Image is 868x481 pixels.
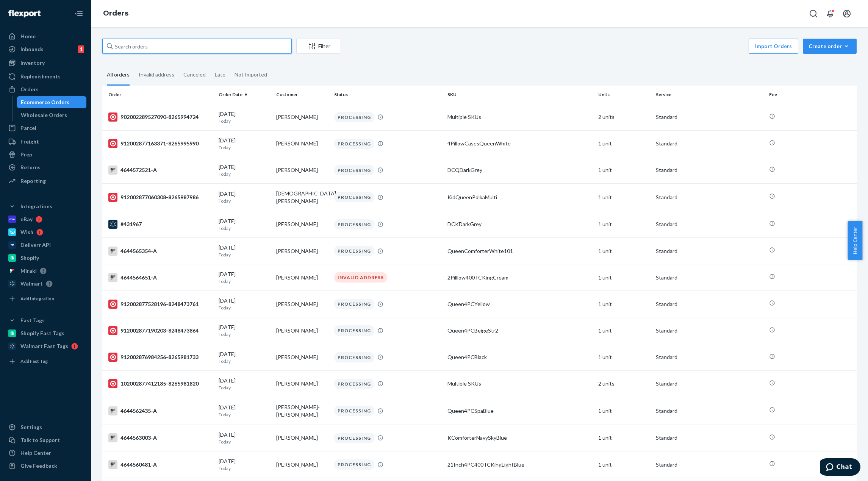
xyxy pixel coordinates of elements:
[20,267,37,275] div: Mirakl
[595,130,653,157] td: 1 unit
[5,421,86,433] a: Settings
[21,111,67,119] div: Wholesale Orders
[219,439,271,445] p: Today
[97,3,135,25] ol: breadcrumbs
[215,65,225,84] div: Late
[20,73,61,80] div: Replenishments
[20,449,51,457] div: Help Center
[595,238,653,264] td: 1 unit
[444,86,595,104] th: SKU
[17,109,87,121] a: Wholesale Orders
[447,327,592,334] div: Queen4PCBeigeStr2
[334,406,374,416] div: PROCESSING
[108,166,213,175] div: 4644572521-A
[219,163,271,177] div: [DATE]
[444,104,595,130] td: Multiple SKUs
[334,433,374,443] div: PROCESSING
[20,33,36,40] div: Home
[297,42,340,50] div: Filter
[823,6,838,21] button: Open notifications
[806,6,821,21] button: Open Search Box
[273,157,331,183] td: [PERSON_NAME]
[595,211,653,237] td: 1 unit
[5,122,86,134] a: Parcel
[20,423,42,431] div: Settings
[656,407,763,415] p: Standard
[219,198,271,204] p: Today
[5,57,86,69] a: Inventory
[219,377,271,391] div: [DATE]
[219,225,271,231] p: Today
[108,247,213,256] div: 4644565354-A
[447,407,592,415] div: Queen4PCSpaBlue
[447,194,592,201] div: KidQueenPolkaMulti
[20,177,46,185] div: Reporting
[273,317,331,344] td: [PERSON_NAME]
[334,459,374,470] div: PROCESSING
[334,272,387,283] div: INVALID ADDRESS
[656,194,763,201] p: Standard
[656,274,763,281] p: Standard
[20,86,39,93] div: Orders
[5,340,86,352] a: Walmart Fast Tags
[17,96,87,108] a: Ecommerce Orders
[296,39,340,54] button: Filter
[219,350,271,364] div: [DATE]
[334,192,374,202] div: PROCESSING
[5,327,86,339] a: Shopify Fast Tags
[20,45,44,53] div: Inbounds
[595,397,653,425] td: 1 unit
[219,465,271,472] p: Today
[447,220,592,228] div: DCKDarkGrey
[219,431,271,445] div: [DATE]
[809,42,851,50] div: Create order
[20,358,48,364] div: Add Fast Tag
[107,65,130,86] div: All orders
[820,458,860,477] iframe: Opens a widget where you can chat to one of our agents
[219,110,271,124] div: [DATE]
[108,433,213,442] div: 4644563003-A
[108,273,213,282] div: 4644564651-A
[20,317,45,324] div: Fast Tags
[219,278,271,284] p: Today
[108,460,213,469] div: 4644560481-A
[334,379,374,389] div: PROCESSING
[595,451,653,478] td: 1 unit
[20,254,39,262] div: Shopify
[108,353,213,362] div: 912002876984256-8265981733
[334,352,374,362] div: PROCESSING
[334,165,374,175] div: PROCESSING
[447,461,592,469] div: 21Inch4PC400TCKingLightBlue
[273,130,331,157] td: [PERSON_NAME]
[595,291,653,317] td: 1 unit
[219,384,271,391] p: Today
[20,203,52,210] div: Integrations
[5,213,86,225] a: eBay
[331,86,444,104] th: Status
[219,137,271,151] div: [DATE]
[20,164,41,171] div: Returns
[656,140,763,147] p: Standard
[334,325,374,336] div: PROCESSING
[5,355,86,367] a: Add Fast Tag
[108,326,213,335] div: 912002877190203-8248473864
[20,124,36,132] div: Parcel
[595,370,653,397] td: 2 units
[334,112,374,122] div: PROCESSING
[273,397,331,425] td: [PERSON_NAME]-[PERSON_NAME]
[20,330,64,337] div: Shopify Fast Tags
[8,10,41,17] img: Flexport logo
[656,113,763,121] p: Standard
[766,86,857,104] th: Fee
[108,139,213,148] div: 912002877163371-8265995990
[108,379,213,388] div: 102002877412185-8265981820
[139,65,174,84] div: Invalid address
[108,193,213,202] div: 912002877060308-8265987986
[595,264,653,291] td: 1 unit
[5,293,86,305] a: Add Integration
[656,166,763,174] p: Standard
[219,144,271,151] p: Today
[219,458,271,472] div: [DATE]
[20,241,51,249] div: Deliverr API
